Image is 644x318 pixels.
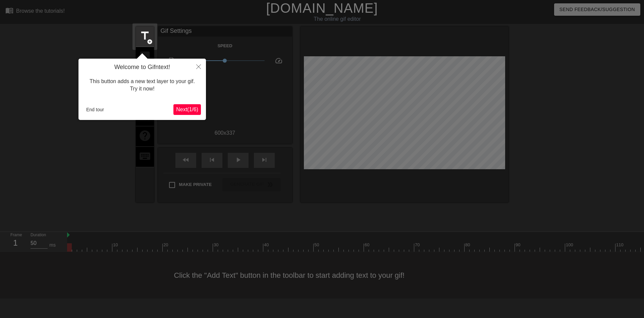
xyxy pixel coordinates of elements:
[84,105,107,115] button: End tour
[84,64,201,71] h4: Welcome to Gifntext!
[191,59,206,74] button: Close
[173,104,201,115] button: Next
[84,71,201,100] div: This button adds a new text layer to your gif. Try it now!
[176,107,198,112] span: Next ( 1 / 6 )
